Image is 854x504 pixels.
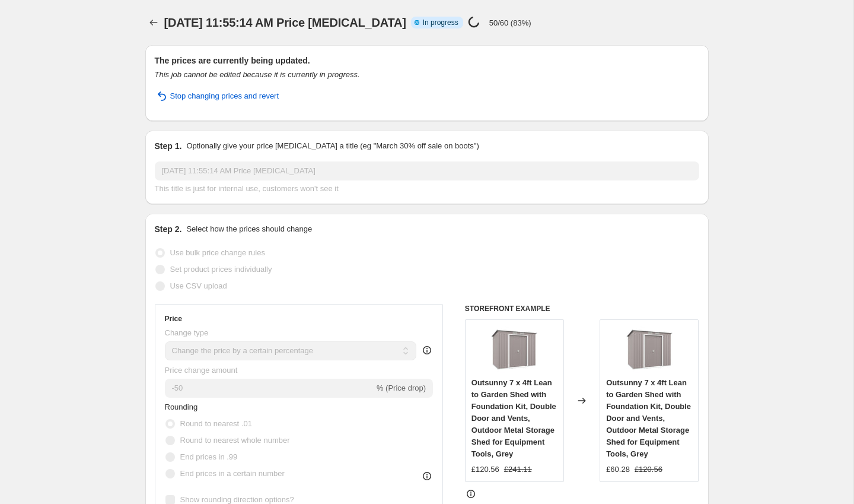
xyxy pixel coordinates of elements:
[186,140,479,152] p: Optionally give your price [MEDICAL_DATA] a title (eg "March 30% off sale on boots")
[180,452,238,461] span: End prices in .99
[421,344,433,356] div: help
[170,265,272,274] span: Set product prices individually
[626,326,673,373] img: 71o8v0M8_AL_80x.jpg
[170,90,279,102] span: Stop changing prices and revert
[155,184,339,193] span: This title is just for internal use, customers won't see it
[148,87,286,106] button: Stop changing prices and revert
[471,378,556,458] span: Outsunny 7 x 4ft Lean to Garden Shed with Foundation Kit, Double Door and Vents, Outdoor Metal St...
[155,140,182,152] h2: Step 1.
[186,223,312,235] p: Select how the prices should change
[606,378,691,458] span: Outsunny 7 x 4ft Lean to Garden Shed with Foundation Kit, Double Door and Vents, Outdoor Metal St...
[170,281,227,290] span: Use CSV upload
[180,419,252,428] span: Round to nearest .01
[180,469,285,478] span: End prices in a certain number
[471,464,499,476] div: £120.56
[180,436,290,445] span: Round to nearest whole number
[155,161,699,180] input: 30% off holiday sale
[423,18,458,27] span: In progress
[164,16,406,29] span: [DATE] 11:55:14 AM Price [MEDICAL_DATA]
[155,55,699,66] h2: The prices are currently being updated.
[635,464,662,476] strike: £120.56
[165,328,209,337] span: Change type
[170,248,265,257] span: Use bulk price change rules
[504,464,532,476] strike: £241.11
[165,314,182,324] h3: Price
[606,464,630,476] div: £60.28
[165,402,198,411] span: Rounding
[165,379,374,398] input: -15
[377,383,426,392] span: % (Price drop)
[489,18,531,27] p: 50/60 (83%)
[180,495,294,504] span: Show rounding direction options?
[165,366,238,375] span: Price change amount
[155,70,360,79] i: This job cannot be edited because it is currently in progress.
[465,304,699,313] h6: STOREFRONT EXAMPLE
[155,223,182,235] h2: Step 2.
[490,326,538,373] img: 71o8v0M8_AL_80x.jpg
[145,14,162,31] button: Price change jobs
